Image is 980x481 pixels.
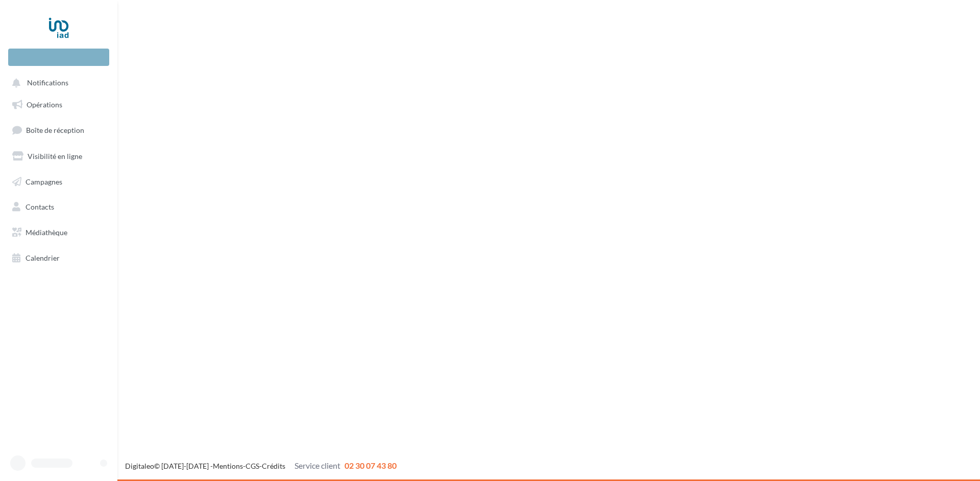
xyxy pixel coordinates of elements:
a: Digitaleo [125,462,154,470]
span: Boîte de réception [26,126,84,134]
a: Contacts [6,196,111,218]
span: © [DATE]-[DATE] - - - [125,462,397,470]
a: Visibilité en ligne [6,146,111,167]
span: 02 30 07 43 80 [345,461,397,470]
a: Opérations [6,94,111,116]
a: Médiathèque [6,222,111,243]
a: Mentions [213,462,243,470]
span: Opérations [27,100,62,109]
span: Contacts [26,202,54,211]
div: Nouvelle campagne [8,49,109,66]
a: CGS [246,462,259,470]
span: Service client [295,461,340,470]
a: Crédits [262,462,285,470]
span: Médiathèque [26,228,67,237]
a: Calendrier [6,247,111,269]
span: Visibilité en ligne [28,152,82,161]
a: Campagnes [6,171,111,193]
span: Notifications [27,79,68,87]
span: Calendrier [26,254,60,262]
span: Campagnes [26,177,62,186]
a: Boîte de réception [6,119,111,141]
